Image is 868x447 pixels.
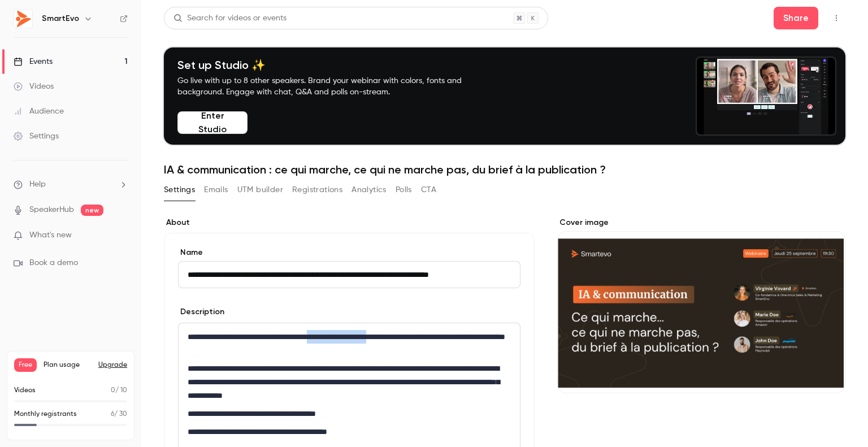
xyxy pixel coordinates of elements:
p: / 10 [111,385,127,396]
span: 0 [111,387,115,394]
button: CTA [421,181,436,199]
span: Plan usage [44,361,92,370]
p: / 30 [111,409,127,419]
label: Name [178,247,520,258]
label: Cover image [557,217,845,228]
span: What's new [29,229,72,241]
button: UTM builder [237,181,283,199]
div: Audience [14,106,64,117]
button: Settings [164,181,195,199]
li: help-dropdown-opener [14,179,128,190]
h1: IA & communication : ce qui marche, ce qui ne marche pas, du brief à la publication ? [164,163,845,176]
button: Emails [204,181,228,199]
p: Monthly registrants [14,409,77,419]
span: Free [14,358,37,372]
div: Videos [14,81,54,92]
span: Book a demo [29,257,78,269]
button: Polls [396,181,412,199]
img: SmartEvo [14,10,32,28]
div: Search for videos or events [173,12,287,24]
button: Analytics [351,181,387,199]
div: Settings [14,131,59,142]
button: Registrations [292,181,342,199]
div: Events [14,56,53,67]
span: Help [29,179,46,190]
h4: Set up Studio ✨ [177,58,488,72]
h6: SmartEvo [42,13,79,24]
section: Cover image [557,217,845,393]
button: Upgrade [98,361,127,370]
label: Description [178,306,224,318]
button: Share [774,7,818,29]
p: Videos [14,385,36,396]
span: new [81,205,103,216]
button: Enter Studio [177,111,248,134]
p: Go live with up to 8 other speakers. Brand your webinar with colors, fonts and background. Engage... [177,75,488,98]
label: About [164,217,535,228]
a: SpeakerHub [29,204,74,216]
span: 6 [111,411,114,418]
